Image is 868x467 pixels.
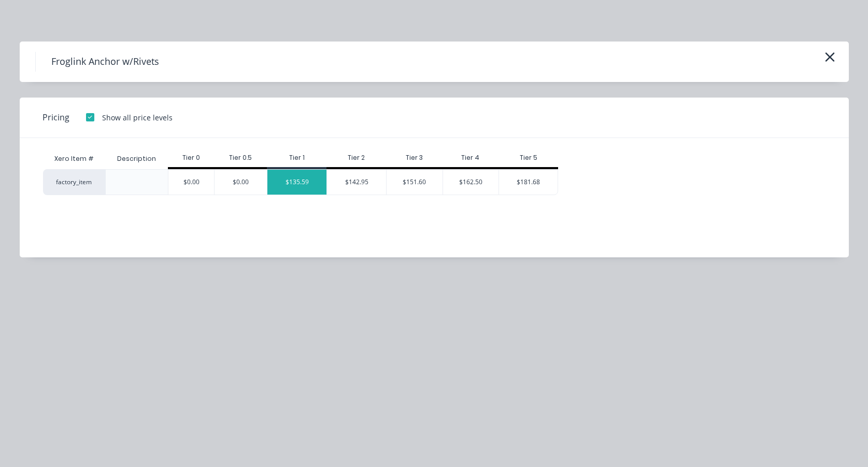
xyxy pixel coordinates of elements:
[443,153,499,162] div: Tier 4
[43,148,105,169] div: Xero Item #
[215,170,267,195] div: $0.00
[387,170,443,195] div: $151.60
[327,170,386,195] div: $142.95
[499,170,558,195] div: $181.68
[109,146,164,172] div: Description
[326,153,386,162] div: Tier 2
[443,170,499,195] div: $162.50
[102,112,173,123] div: Show all price levels
[168,153,214,162] div: Tier 0
[42,111,69,123] span: Pricing
[267,170,326,195] div: $135.59
[267,153,326,162] div: Tier 1
[499,153,558,162] div: Tier 5
[43,169,105,195] div: factory_item
[214,153,267,162] div: Tier 0.5
[35,52,175,72] h4: Froglink Anchor w/Rivets
[168,170,214,195] div: $0.00
[386,153,443,162] div: Tier 3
